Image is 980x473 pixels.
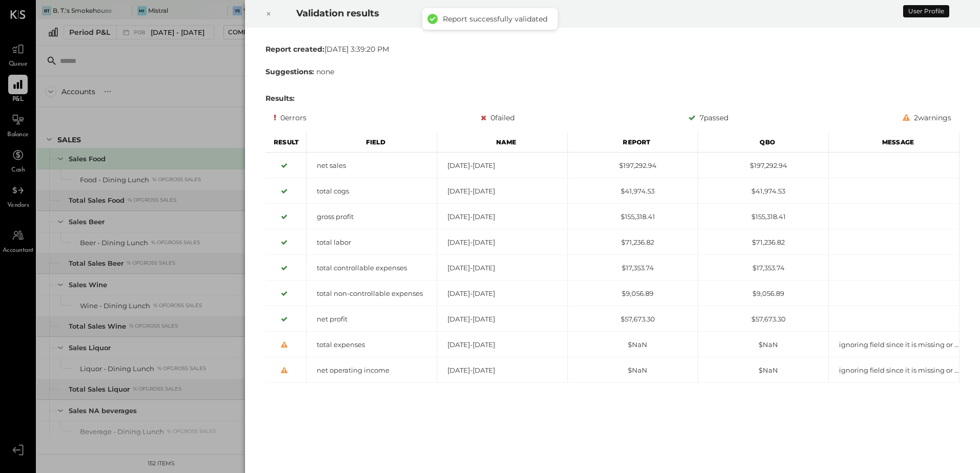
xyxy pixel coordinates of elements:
h2: Validation results [296,1,843,26]
div: $71,236.82 [568,238,698,247]
div: [DATE]-[DATE] [437,161,567,170]
div: [DATE]-[DATE] [437,340,567,350]
div: gross profit [307,212,437,222]
div: $NaN [698,340,828,350]
div: $17,353.74 [568,263,698,273]
div: $9,056.89 [568,289,698,298]
div: [DATE]-[DATE] [437,365,567,375]
div: [DATE]-[DATE] [437,314,567,324]
div: Field [307,132,437,153]
div: [DATE]-[DATE] [437,289,567,298]
div: $155,318.41 [568,212,698,222]
div: [DATE] 3:39:20 PM [266,44,959,54]
div: total non-controllable expenses [307,289,437,298]
div: $9,056.89 [698,289,828,298]
div: User Profile [903,5,949,17]
div: 2 warnings [903,112,951,124]
div: 0 errors [274,112,307,124]
div: total controllable expenses [307,263,437,273]
div: $57,673.30 [698,314,828,324]
div: Result [266,132,307,153]
div: $NaN [568,365,698,375]
span: none [316,67,334,76]
b: Report created: [266,45,324,54]
div: Qbo [698,132,829,153]
div: Report [568,132,699,153]
div: $41,974.53 [698,186,828,196]
div: [DATE]-[DATE] [437,212,567,222]
div: net profit [307,314,437,324]
div: $155,318.41 [698,212,828,222]
div: Name [437,132,568,153]
div: [DATE]-[DATE] [437,263,567,273]
div: 0 failed [481,112,515,124]
div: Message [829,132,959,153]
div: net sales [307,161,437,170]
div: total expenses [307,340,437,350]
div: net operating income [307,365,437,375]
div: $197,292.94 [568,161,698,170]
div: $17,353.74 [698,263,828,273]
div: $197,292.94 [698,161,828,170]
div: $71,236.82 [698,238,828,247]
div: 7 passed [688,112,728,124]
div: ignoring field since it is missing or hidden from report [829,365,959,375]
div: $57,673.30 [568,314,698,324]
b: Results: [266,94,295,103]
div: $NaN [568,340,698,350]
div: ignoring field since it is missing or hidden from report [829,340,959,350]
div: $41,974.53 [568,186,698,196]
b: Suggestions: [266,67,314,76]
div: [DATE]-[DATE] [437,238,567,247]
div: total labor [307,238,437,247]
div: [DATE]-[DATE] [437,186,567,196]
div: $NaN [698,365,828,375]
div: Report successfully validated [443,14,547,24]
div: total cogs [307,186,437,196]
